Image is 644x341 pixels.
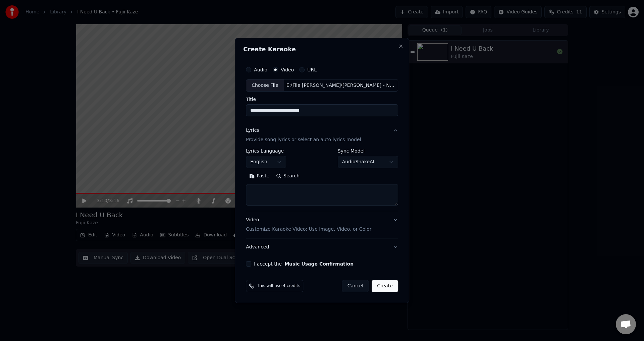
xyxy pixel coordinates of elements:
[284,82,398,89] div: E:\File [PERSON_NAME]\[PERSON_NAME] - Nice To Meet Ya\[PERSON_NAME] - Nice To Meet [PERSON_NAME].mp4
[372,280,398,292] button: Create
[284,262,354,266] button: I accept the
[254,67,267,72] label: Audio
[246,127,259,134] div: Lyrics
[246,149,286,154] label: Lyrics Language
[273,171,303,182] button: Search
[338,149,398,154] label: Sync Model
[246,217,371,233] div: Video
[257,283,300,289] span: This will use 4 credits
[254,262,354,266] label: I accept the
[246,79,284,92] div: Choose File
[246,137,361,144] p: Provide song lyrics or select an auto lyrics model
[246,238,398,256] button: Advanced
[246,122,398,149] button: LyricsProvide song lyrics or select an auto lyrics model
[307,67,317,72] label: URL
[246,97,398,102] label: Title
[243,46,401,52] h2: Create Karaoke
[246,226,371,233] p: Customize Karaoke Video: Use Image, Video, or Color
[246,149,398,211] div: LyricsProvide song lyrics or select an auto lyrics model
[246,171,273,182] button: Paste
[246,212,398,238] button: VideoCustomize Karaoke Video: Use Image, Video, or Color
[342,280,369,292] button: Cancel
[281,67,294,72] label: Video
